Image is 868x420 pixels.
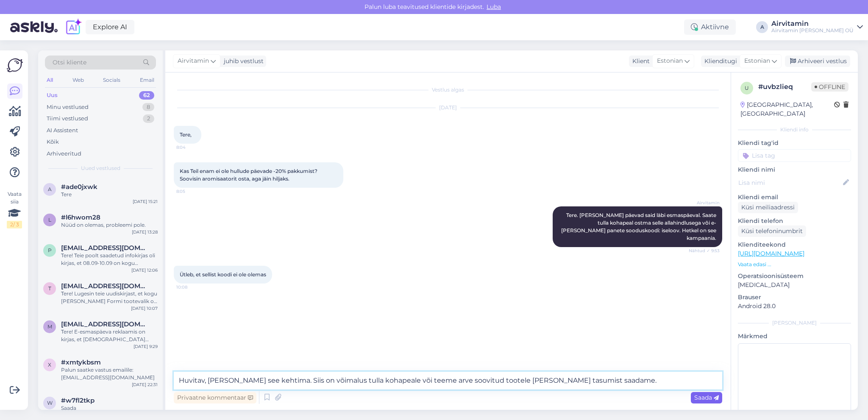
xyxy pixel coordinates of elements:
div: Tere! E-esmaspäeva reklaamis on kirjas, et [DEMOGRAPHIC_DATA] rakendub ka filtritele. Samas, [PER... [61,328,158,343]
span: Offline [811,82,849,92]
div: Arhiveeri vestlus [785,56,850,67]
span: a [48,186,52,192]
span: merilin686@hotmail.com [61,320,149,328]
span: 8:05 [176,188,208,195]
div: Küsi meiliaadressi [738,202,798,213]
p: Kliendi email [738,193,851,202]
div: Kõik [47,138,59,146]
span: Airvitamin [688,200,720,206]
p: Klienditeekond [738,240,851,249]
div: 8 [142,103,154,111]
div: 2 [143,114,154,123]
span: #w7fl2tkp [61,397,95,404]
span: Uued vestlused [81,164,120,172]
div: [PERSON_NAME] [738,319,851,327]
span: w [47,400,53,406]
div: 62 [139,91,154,100]
div: 2 / 3 [7,221,22,228]
span: #xmtykbsm [61,359,101,366]
div: Arhiveeritud [47,150,81,158]
p: Brauser [738,293,851,302]
div: [DATE] [174,104,722,111]
span: x [48,362,51,368]
img: Askly Logo [7,57,23,73]
div: Privaatne kommentaar [174,392,256,403]
span: #l6hwom28 [61,214,100,221]
p: Kliendi telefon [738,217,851,225]
a: [URL][DOMAIN_NAME] [738,250,804,257]
div: Airvitamin [PERSON_NAME] OÜ [771,27,854,34]
div: Nüüd on olemas, probleemi pole. [61,221,158,229]
div: All [45,75,55,86]
input: Lisa nimi [738,178,841,187]
span: Tere, [180,131,192,138]
input: Lisa tag [738,149,851,162]
span: t [48,285,51,292]
span: Otsi kliente [53,58,86,67]
div: Klienditugi [701,57,737,66]
span: 8:04 [176,144,208,150]
p: Vaata edasi ... [738,261,851,268]
span: Nähtud ✓ 9:53 [688,248,720,254]
div: [GEOGRAPHIC_DATA], [GEOGRAPHIC_DATA] [740,100,834,118]
div: Vaata siia [7,190,22,228]
div: Tere [61,191,158,198]
div: Tere! Lugesin teie uudiskirjast, et kogu [PERSON_NAME] Formi tootevalik on 20% soodsamalt alates ... [61,290,158,305]
div: Kliendi info [738,126,851,134]
span: Saada [694,394,719,401]
div: Tere! Teie poolt saadetud infokirjas oli kirjas, et 08.09-10.09 on kogu [PERSON_NAME] Formi toote... [61,252,158,267]
span: Luba [484,3,504,11]
p: Kliendi tag'id [738,139,851,147]
span: Estonian [657,56,683,66]
p: Operatsioonisüsteem [738,272,851,281]
span: Tere. [PERSON_NAME] päevad said läbi esmaspäeval. Saate tulla kohapeal ostma selle allahindlusega... [561,212,718,241]
div: Minu vestlused [47,103,89,111]
div: Palun saatke vastus emailile: [EMAIL_ADDRESS][DOMAIN_NAME] [61,366,158,381]
div: juhib vestlust [220,57,264,66]
span: p [48,247,52,253]
p: [MEDICAL_DATA] [738,281,851,289]
div: Airvitamin [771,20,854,27]
div: # uvbzlieq [758,82,811,92]
div: Uus [47,91,58,100]
span: Kas Teil enam ei ole hullude päevade -20% pakkumist? Soovisin aromisaatorit osta, aga jäin hiljaks. [180,168,319,182]
span: Ütleb, et sellist koodi ei ole olemas [180,271,266,278]
div: Klient [629,57,650,66]
a: Explore AI [86,20,134,34]
div: [DATE] 13:28 [132,229,158,235]
span: m [47,323,52,330]
span: piret.kattai@gmail.com [61,244,149,252]
div: [DATE] 15:21 [133,198,158,205]
span: u [745,85,749,91]
p: Märkmed [738,332,851,341]
span: l [48,217,51,223]
div: [DATE] 22:31 [132,381,158,388]
span: Estonian [744,56,770,66]
div: A [756,21,768,33]
span: triin.nuut@gmail.com [61,282,149,290]
div: [DATE] 9:29 [134,343,158,350]
div: Küsi telefoninumbrit [738,225,806,237]
div: Email [138,75,156,86]
div: [DATE] 12:06 [131,267,158,273]
p: Kliendi nimi [738,165,851,174]
div: Vestlus algas [174,86,722,94]
a: AirvitaminAirvitamin [PERSON_NAME] OÜ [771,20,863,34]
div: Web [71,75,86,86]
div: Socials [101,75,122,86]
div: Tiimi vestlused [47,114,88,123]
div: [DATE] 10:07 [131,305,158,312]
div: Saada [61,404,158,412]
div: Aktiivne [684,19,736,35]
span: Airvitamin [178,56,209,66]
img: explore-ai [64,18,82,36]
div: AI Assistent [47,126,78,135]
span: #ade0jxwk [61,183,97,191]
textarea: Huvitav, [PERSON_NAME] see kehtima. Siis on võimalus tulla kohapeale või teeme arve soovitud toot... [174,372,722,389]
p: Android 28.0 [738,302,851,311]
span: 10:08 [176,284,208,290]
